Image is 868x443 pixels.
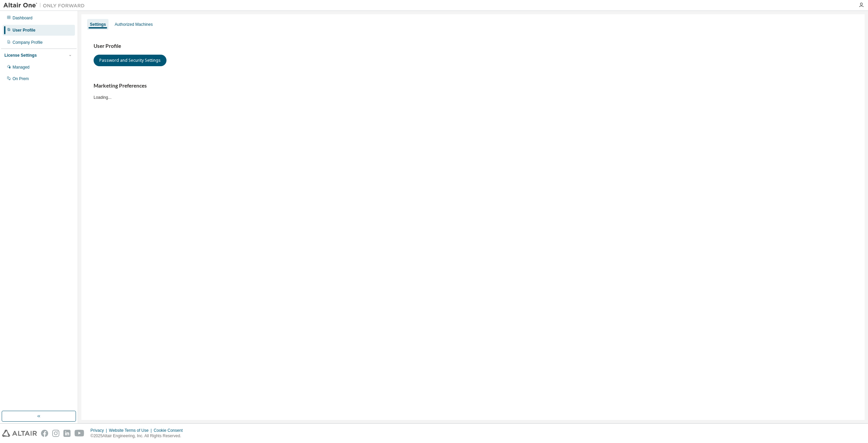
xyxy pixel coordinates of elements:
div: Managed [13,64,29,70]
div: License Settings [4,53,37,58]
div: Dashboard [13,15,33,21]
img: altair_logo.svg [2,430,37,437]
div: Loading... [94,82,852,100]
div: Website Terms of Use [109,428,154,433]
div: User Profile [13,27,35,33]
div: Privacy [91,428,109,433]
h3: Marketing Preferences [94,82,852,89]
button: Password and Security Settings [94,55,166,66]
div: On Prem [13,76,29,81]
img: linkedin.svg [63,430,71,437]
h3: User Profile [94,43,852,50]
div: Cookie Consent [154,428,186,433]
p: © 2025 Altair Engineering, Inc. All Rights Reserved. [91,433,187,439]
img: instagram.svg [52,430,59,437]
img: youtube.svg [75,430,84,437]
div: Settings [90,22,106,27]
div: Authorized Machines [115,22,153,27]
img: facebook.svg [41,430,48,437]
div: Company Profile [13,40,43,45]
img: Altair One [3,2,88,9]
